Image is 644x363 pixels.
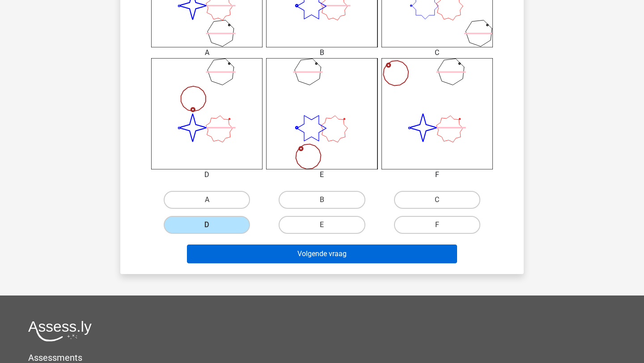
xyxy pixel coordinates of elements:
label: B [279,191,365,209]
div: A [144,47,269,58]
div: F [375,169,500,180]
div: B [259,47,384,58]
label: D [164,216,250,234]
label: C [394,191,480,209]
div: D [144,169,269,180]
div: E [259,169,384,180]
button: Volgende vraag [187,245,458,263]
h5: Assessments [28,352,616,363]
label: E [279,216,365,234]
div: C [375,47,500,58]
label: F [394,216,480,234]
label: A [164,191,250,209]
img: Assessly logo [28,321,92,342]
